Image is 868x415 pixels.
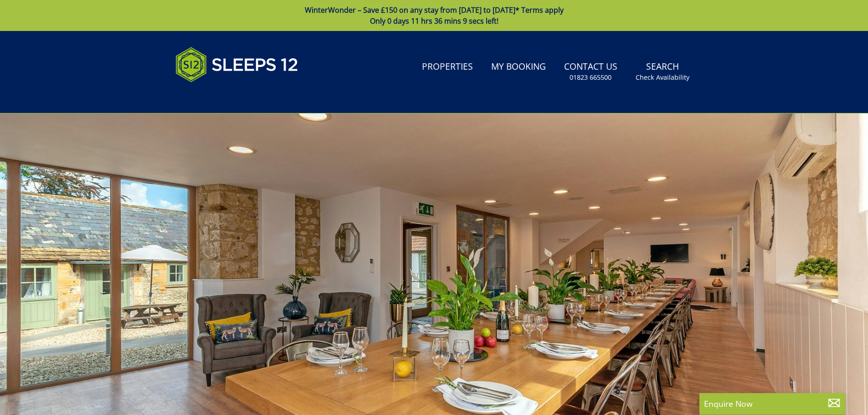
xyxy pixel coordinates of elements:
img: Sleeps 12 [175,42,298,87]
a: SearchCheck Availability [632,57,693,87]
a: Contact Us01823 665500 [560,57,621,87]
iframe: Customer reviews powered by Trustpilot [171,93,267,101]
p: Enquire Now [704,398,841,410]
span: Only 0 days 11 hrs 36 mins 9 secs left! [370,16,498,26]
a: My Booking [488,57,550,77]
small: Check Availability [636,73,689,82]
a: Properties [418,57,477,77]
small: 01823 665500 [570,73,611,82]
